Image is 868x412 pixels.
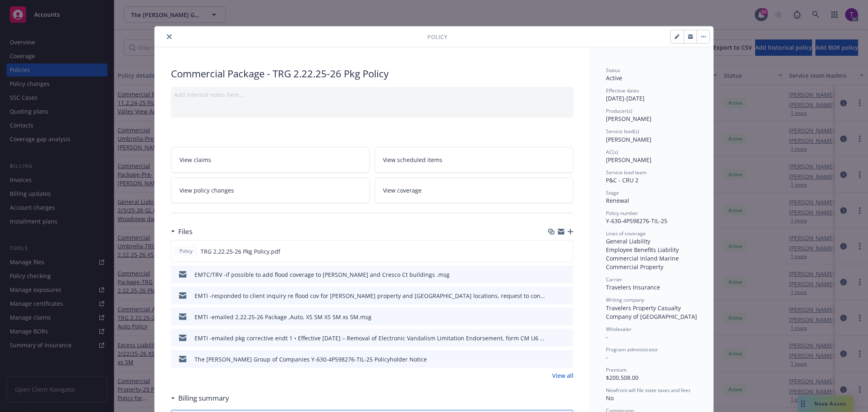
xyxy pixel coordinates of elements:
a: View policy changes [171,178,370,203]
span: Wholesaler [606,326,632,333]
span: Y-630-4P598276-TIL-25 [606,217,667,225]
h3: Files [178,226,192,237]
button: download file [550,291,556,300]
span: [PERSON_NAME] [606,156,652,164]
span: Carrier [606,276,622,283]
span: [PERSON_NAME] [606,136,652,143]
div: EMTI -responded to client inquiry re flood cov for [PERSON_NAME] property and [GEOGRAPHIC_DATA] l... [195,291,547,300]
span: Travelers Property Casualty Company of [GEOGRAPHIC_DATA] [606,304,697,320]
span: View coverage [383,186,422,195]
button: preview file [563,270,570,279]
button: download file [550,355,556,364]
div: General Liability [606,237,697,245]
button: download file [550,270,556,279]
span: View scheduled items [383,156,443,164]
span: Policy [427,33,447,41]
button: preview file [563,291,570,300]
span: View policy changes [179,186,234,195]
span: Effective dates [606,87,639,94]
div: Commercial Property [606,263,697,271]
a: View coverage [375,178,574,203]
span: Stage [606,189,619,196]
div: Files [171,226,192,237]
div: Commercial Inland Marine [606,254,697,263]
button: download file [549,247,556,256]
button: download file [550,334,556,342]
span: Policy number [606,210,638,217]
span: Newfront will file state taxes and fees [606,387,691,394]
button: download file [550,313,556,321]
div: Add internal notes here... [174,90,570,99]
span: P&C - CRU 2 [606,176,638,184]
span: Service lead(s) [606,128,639,135]
button: preview file [563,313,570,321]
span: Writing company [606,296,644,303]
span: - [606,353,608,361]
div: Commercial Package - TRG 2.22.25-26 Pkg Policy [171,67,573,81]
span: AC(s) [606,149,618,156]
span: View claims [179,156,211,164]
div: [DATE] - [DATE] [606,87,697,103]
a: View scheduled items [375,147,574,173]
span: Active [606,74,622,82]
div: EMTI -emailed pkg corrective endt 1 • Effective [DATE] – Removal of Electronic Vandalism Limitati... [195,334,547,342]
span: - [606,333,608,341]
span: Lines of coverage [606,230,646,237]
span: $200,508.00 [606,374,638,381]
span: Producer(s) [606,107,632,114]
span: Status [606,67,620,74]
span: Travelers Insurance [606,283,660,291]
span: No [606,394,614,402]
span: Service lead team [606,169,647,176]
button: preview file [563,355,570,364]
a: View claims [171,147,370,173]
a: View all [552,371,573,380]
span: TRG 2.22.25-26 Pkg Policy.pdf [201,247,280,256]
div: EMTC/TRV -if possible to add flood coverage to [PERSON_NAME] and Cresco Ct buildings .msg [195,270,450,279]
div: EMTI -emailed 2.22.25-26 Package ,Auto, XS 5M XS 5M xs 5M.msg [195,313,372,321]
span: Premium [606,366,627,373]
span: Policy [178,248,194,255]
span: Program administrator [606,346,658,353]
span: [PERSON_NAME] [606,115,652,123]
div: The [PERSON_NAME] Group of Companies Y-630-4P598276-TIL-25 Policyholder Notice [195,355,427,364]
span: Renewal [606,197,629,204]
button: close [164,32,174,42]
div: Billing summary [171,393,229,403]
h3: Billing summary [178,393,229,403]
button: preview file [563,334,570,342]
div: Employee Benefits Liability [606,245,697,254]
button: preview file [562,247,570,256]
